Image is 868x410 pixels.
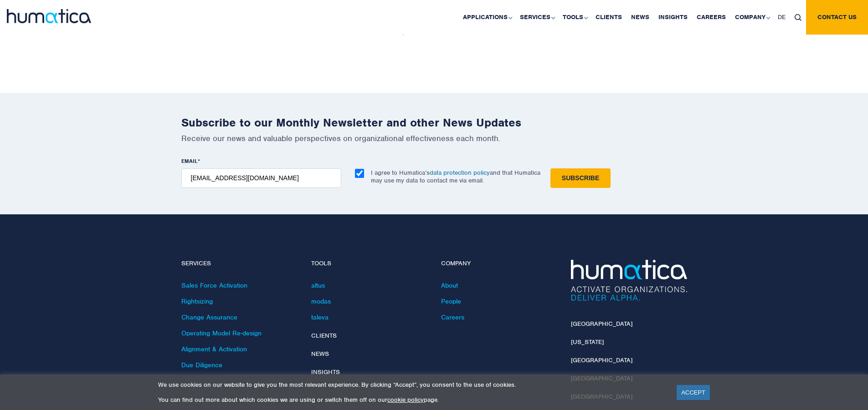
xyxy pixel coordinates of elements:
[571,338,604,346] a: [US_STATE]
[311,332,337,339] a: Clients
[181,281,247,289] a: Sales Force Activation
[550,168,611,188] input: Subscribe
[158,396,665,404] p: You can find out more about which cookies we are using or switch them off on our page.
[311,313,329,321] a: taleva
[355,169,364,178] input: I agree to Humatica’sdata protection policyand that Humatica may use my data to contact me via em...
[7,9,91,23] img: logo
[311,368,340,376] a: Insights
[181,345,247,353] a: Alignment & Activation
[181,361,222,369] a: Due Diligence
[778,13,786,21] span: DE
[181,260,298,268] h4: Services
[311,297,331,305] a: modas
[571,320,632,328] a: [GEOGRAPHIC_DATA]
[181,313,237,321] a: Change Assurance
[571,356,632,364] a: [GEOGRAPHIC_DATA]
[181,133,687,143] p: Receive our news and valuable perspectives on organizational effectiveness each month.
[441,260,557,268] h4: Company
[430,169,490,177] a: data protection policy
[181,297,213,305] a: Rightsizing
[158,381,665,389] p: We use cookies on our website to give you the most relevant experience. By clicking “Accept”, you...
[441,281,458,289] a: About
[441,297,461,305] a: People
[181,157,198,165] span: EMAIL
[571,260,687,301] img: Humatica
[311,350,329,358] a: News
[441,313,464,321] a: Careers
[795,14,801,21] img: search_icon
[311,260,427,268] h4: Tools
[181,168,341,188] input: name@company.com
[677,385,710,400] a: ACCEPT
[387,396,424,404] a: cookie policy
[181,116,687,130] h2: Subscribe to our Monthly Newsletter and other News Updates
[311,281,325,289] a: altus
[371,169,540,184] p: I agree to Humatica’s and that Humatica may use my data to contact me via email.
[181,329,262,337] a: Operating Model Re-design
